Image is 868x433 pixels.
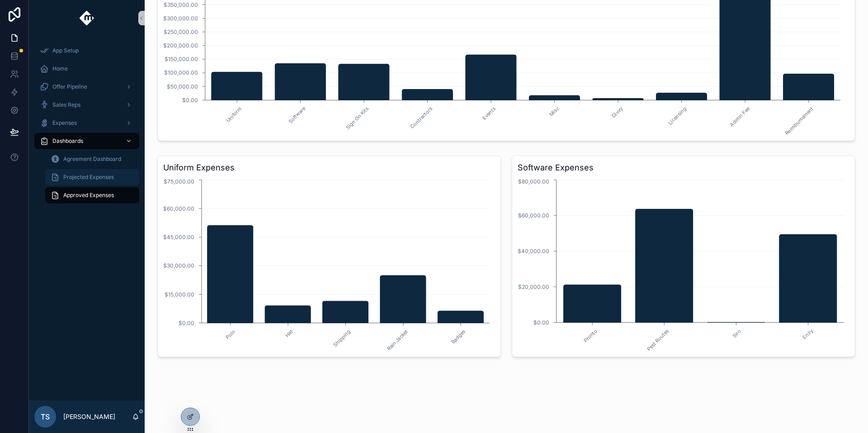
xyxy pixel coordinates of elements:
[179,320,194,326] tspan: $0.00
[34,97,139,113] a: Sales Reps
[164,69,198,76] tspan: $100,000.00
[165,56,198,62] tspan: $150,000.00
[332,328,352,348] text: Shipping
[409,105,434,130] text: Contractors
[63,192,114,199] span: Approved Expenses
[45,169,139,185] a: Projected Expenses
[34,42,139,59] a: App Setup
[34,61,139,77] a: Home
[610,105,624,119] text: Divvy
[646,328,670,352] text: Pest Routes
[450,328,467,345] text: Badges
[163,42,198,49] tspan: $200,000.00
[52,119,77,127] span: Expenses
[287,105,307,125] text: Software
[481,105,497,121] text: Events
[80,11,94,25] img: App logo
[52,65,68,72] span: Home
[163,205,194,212] tspan: $60,000.00
[163,178,495,351] div: chart
[533,319,549,326] tspan: $0.00
[548,105,561,118] text: Misc
[182,97,198,104] tspan: $0.00
[163,15,198,22] tspan: $300,000.00
[518,212,549,219] tspan: $60,000.00
[52,83,87,90] span: Offer Pipeline
[63,155,121,163] span: Agreement Dashboard
[345,105,370,131] text: Sign On Kits
[164,178,194,185] tspan: $75,000.00
[52,137,83,145] span: Dashboards
[225,105,243,123] text: Uniform
[784,105,815,136] text: Reimbursement
[224,328,236,340] text: Polo
[45,187,139,203] a: Approved Expenses
[63,174,114,181] span: Projected Expenses
[386,328,409,352] text: Rain Jacket
[34,79,139,95] a: Offer Pipeline
[163,234,194,240] tspan: $45,000.00
[165,291,194,298] tspan: $15,000.00
[518,248,549,254] tspan: $40,000.00
[518,178,849,351] div: chart
[667,105,688,126] text: Licensing
[518,178,549,185] tspan: $80,000.00
[29,36,145,215] div: scrollable content
[34,115,139,131] a: Expenses
[518,161,849,174] h3: Software Expenses
[731,328,742,339] text: Siro
[52,101,80,108] span: Sales Reps
[164,1,198,8] tspan: $350,000.00
[728,105,751,128] text: Admin Fee
[63,412,115,421] p: [PERSON_NAME]
[163,262,194,269] tspan: $30,000.00
[163,161,495,174] h3: Uniform Expenses
[164,28,198,35] tspan: $250,000.00
[34,133,139,149] a: Dashboards
[45,151,139,167] a: Agreement Dashboard
[518,283,549,290] tspan: $20,000.00
[52,47,79,54] span: App Setup
[284,328,294,339] text: Hat
[167,83,198,90] tspan: $50,000.00
[802,328,814,340] text: Enzy
[582,328,598,344] text: Pronto
[41,411,50,422] span: TS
